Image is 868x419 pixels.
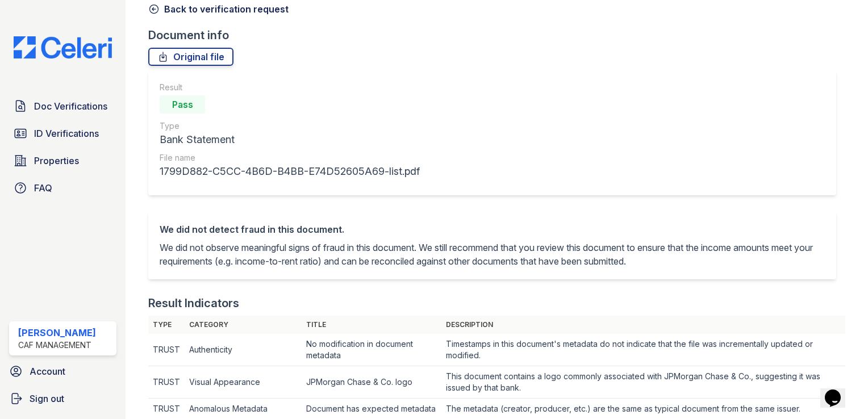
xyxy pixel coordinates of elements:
[441,366,845,399] td: This document contains a logo commonly associated with JPMorgan Chase & Co., suggesting it was is...
[160,95,205,114] div: Pass
[9,177,116,199] a: FAQ
[30,364,65,378] span: Account
[30,392,64,405] span: Sign out
[148,316,185,334] th: Type
[148,27,845,43] div: Document info
[185,334,302,366] td: Authenticity
[18,326,96,340] div: [PERSON_NAME]
[441,316,845,334] th: Description
[160,132,420,148] div: Bank Statement
[820,374,857,408] iframe: chat widget
[9,149,116,172] a: Properties
[148,2,289,16] a: Back to verification request
[302,366,441,399] td: JPMorgan Chase & Co. logo
[160,120,420,132] div: Type
[9,95,116,118] a: Doc Verifications
[302,316,441,334] th: Title
[148,334,185,366] td: TRUST
[148,48,233,66] a: Original file
[18,340,96,351] div: CAF Management
[441,334,845,366] td: Timestamps in this document's metadata do not indicate that the file was incrementally updated or...
[34,127,99,140] span: ID Verifications
[148,295,239,311] div: Result Indicators
[5,387,121,410] a: Sign out
[5,360,121,383] a: Account
[185,316,302,334] th: Category
[160,152,420,164] div: File name
[160,223,825,236] div: We did not detect fraud in this document.
[5,36,121,58] img: CE_Logo_Blue-a8612792a0a2168367f1c8372b55b34899dd931a85d93a1a3d3e32e68fde9ad4.png
[302,334,441,366] td: No modification in document metadata
[148,366,185,399] td: TRUST
[34,181,52,195] span: FAQ
[34,99,107,113] span: Doc Verifications
[9,122,116,145] a: ID Verifications
[185,366,302,399] td: Visual Appearance
[160,241,825,268] p: We did not observe meaningful signs of fraud in this document. We still recommend that you review...
[34,154,79,167] span: Properties
[160,82,420,93] div: Result
[160,164,420,179] div: 1799D882-C5CC-4B6D-B4BB-E74D52605A69-list.pdf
